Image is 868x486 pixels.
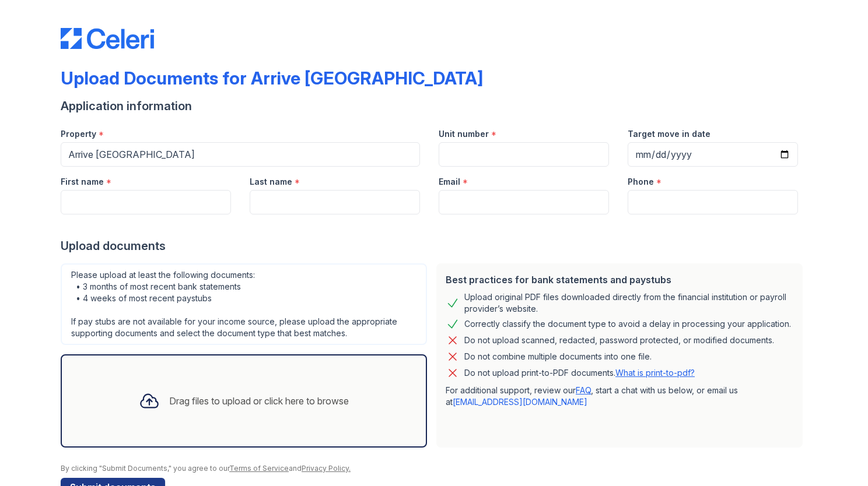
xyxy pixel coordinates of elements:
[464,333,774,347] div: Do not upload scanned, redacted, password protected, or modified documents.
[61,263,427,345] div: Please upload at least the following documents: • 3 months of most recent bank statements • 4 wee...
[464,367,695,379] p: Do not upload print-to-PDF documents.
[61,464,807,473] div: By clicking "Submit Documents," you agree to our and
[576,385,591,395] a: FAQ
[61,176,104,188] label: First name
[61,28,154,49] img: CE_Logo_Blue-a8612792a0a2168367f1c8372b55b34899dd931a85d93a1a3d3e32e68fde9ad4.png
[464,291,793,315] div: Upload original PDF files downloaded directly from the financial institution or payroll provider’...
[628,176,654,188] label: Phone
[439,128,489,140] label: Unit number
[61,68,483,89] div: Upload Documents for Arrive [GEOGRAPHIC_DATA]
[628,128,710,140] label: Target move in date
[61,128,96,140] label: Property
[464,317,791,331] div: Correctly classify the document type to avoid a delay in processing your application.
[439,176,460,188] label: Email
[615,368,695,378] a: What is print-to-pdf?
[169,394,349,408] div: Drag files to upload or click here to browse
[464,350,652,364] div: Do not combine multiple documents into one file.
[446,385,793,408] p: For additional support, review our , start a chat with us below, or email us at
[453,397,587,407] a: [EMAIL_ADDRESS][DOMAIN_NAME]
[61,238,807,254] div: Upload documents
[446,273,793,287] div: Best practices for bank statements and paystubs
[61,98,807,114] div: Application information
[229,464,289,473] a: Terms of Service
[302,464,351,473] a: Privacy Policy.
[250,176,292,188] label: Last name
